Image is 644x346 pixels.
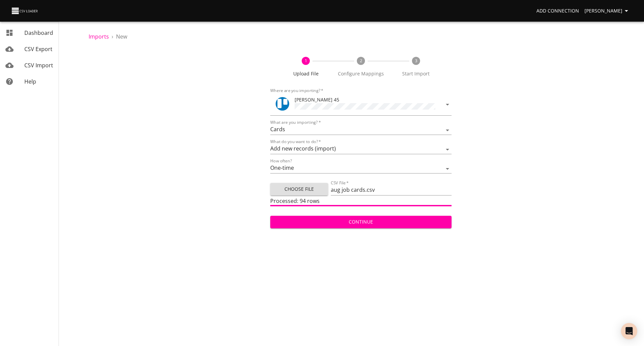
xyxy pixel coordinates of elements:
[270,183,328,195] button: Choose File
[360,58,362,64] text: 2
[89,33,109,40] a: Imports
[534,5,582,17] a: Add Connection
[276,218,446,226] span: Continue
[24,78,36,85] span: Help
[276,97,289,111] img: Trello
[270,197,320,205] span: Processed: 94 rows
[415,58,417,64] text: 3
[11,6,39,16] img: CSV Loader
[536,7,579,15] span: Add Connection
[331,181,349,185] label: CSV File
[270,159,292,163] label: How often?
[270,216,452,228] button: Continue
[24,29,53,37] span: Dashboard
[24,45,52,53] span: CSV Export
[621,323,637,339] div: Open Intercom Messenger
[270,89,323,93] label: Where are you importing?
[281,70,331,77] span: Upload File
[24,62,53,69] span: CSV Import
[305,58,307,64] text: 1
[270,120,321,124] label: What are you importing?
[270,93,452,116] div: Tool[PERSON_NAME] 45
[116,33,127,40] span: New
[276,185,323,193] span: Choose File
[582,5,633,17] button: [PERSON_NAME]
[112,32,113,41] li: ›
[276,97,289,111] div: Tool
[295,96,339,103] span: [PERSON_NAME] 45
[336,70,386,77] span: Configure Mappings
[584,7,630,15] span: [PERSON_NAME]
[391,70,441,77] span: Start Import
[270,140,321,144] label: What do you want to do?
